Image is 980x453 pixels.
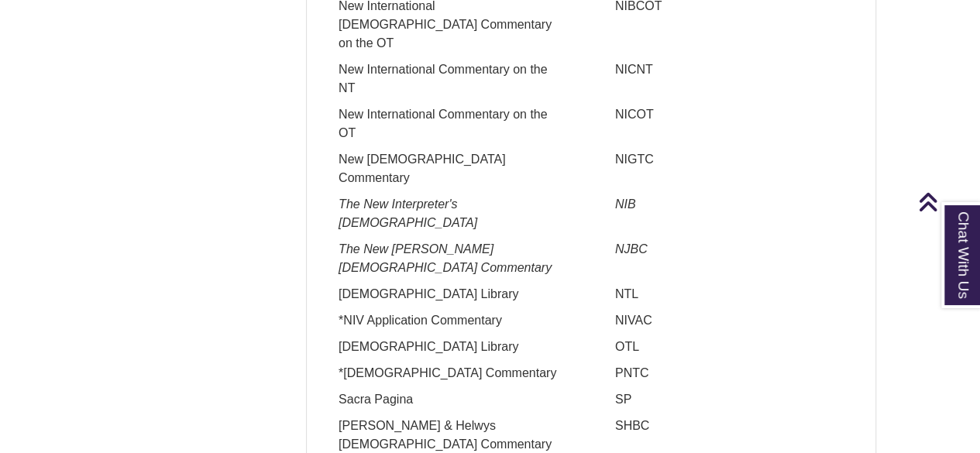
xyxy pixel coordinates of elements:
p: OTL [603,338,856,356]
em: The New [PERSON_NAME] [DEMOGRAPHIC_DATA] Commentary [339,242,552,274]
p: NTL [603,285,856,304]
p: NIVAC [603,311,856,330]
p: New [DEMOGRAPHIC_DATA] Commentary [326,150,579,187]
p: SP [603,390,856,409]
p: New International Commentary on the OT [326,105,579,142]
p: NICNT [603,60,856,79]
em: NIB [615,197,636,211]
p: [DEMOGRAPHIC_DATA] Library [326,338,579,356]
a: Back to Top [918,191,976,212]
p: New International Commentary on the NT [326,60,579,98]
p: NIGTC [603,150,856,169]
em: The New Interpreter's [DEMOGRAPHIC_DATA] [339,197,477,229]
p: SHBC [603,417,856,435]
p: [DEMOGRAPHIC_DATA] Library [326,285,579,304]
p: NICOT [603,105,856,124]
p: Sacra Pagina [326,390,579,409]
em: NJBC [615,242,648,256]
p: PNTC [603,364,856,383]
p: *[DEMOGRAPHIC_DATA] Commentary [326,364,579,383]
p: *NIV Application Commentary [326,311,579,330]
